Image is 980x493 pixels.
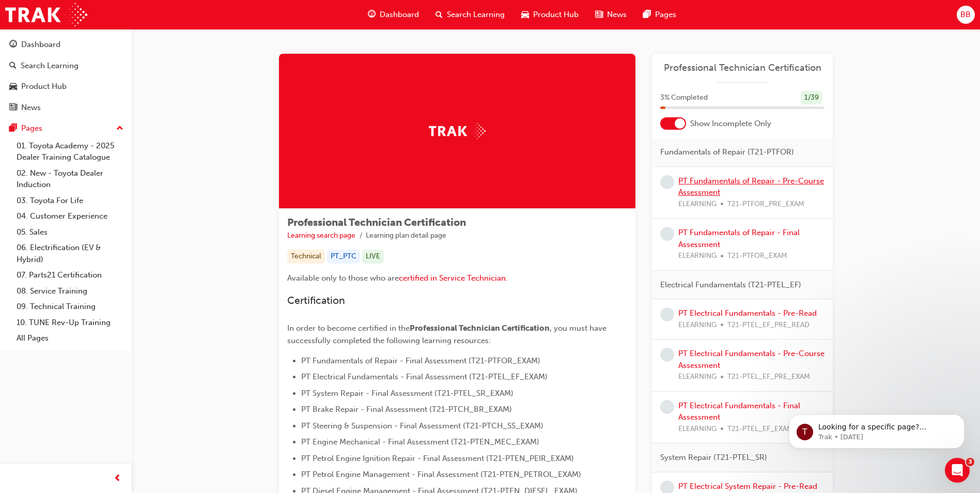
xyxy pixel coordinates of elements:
span: Pages [655,9,676,21]
a: 08. Service Training [12,283,128,299]
span: PT Steering & Suspension - Final Assessment (T21-PTCH_SS_EXAM) [301,421,543,430]
a: 05. Sales [12,224,128,240]
span: In order to become certified in the [287,323,410,333]
span: News [607,9,627,21]
div: Search Learning [21,60,79,72]
span: PT Engine Mechanical - Final Assessment (T21-PTEN_MEC_EXAM) [301,437,539,446]
a: PT Electrical Fundamentals - Final Assessment [678,401,800,422]
a: 10. TUNE Rev-Up Training [12,315,128,331]
a: certified in Service Technician [399,273,506,283]
button: Pages [4,119,128,138]
span: ELEARNING [678,319,717,331]
a: Professional Technician Certification [660,62,825,74]
span: search-icon [435,8,443,21]
a: PT Electrical Fundamentals - Pre-Read [678,309,817,318]
span: ELEARNING [678,371,717,383]
span: up-icon [116,122,123,135]
img: Trak [429,123,486,139]
span: PT Petrol Engine Management - Final Assessment (T21-PTEN_PETROL_EXAM) [301,470,581,479]
span: T21-PTEL_EF_PRE_READ [727,319,810,331]
a: 09. Technical Training [12,299,128,315]
span: PT Brake Repair - Final Assessment (T21-PTCH_BR_EXAM) [301,405,512,414]
span: ELEARNING [678,250,717,262]
a: 03. Toyota For Life [12,193,128,209]
iframe: Intercom notifications message [773,393,980,465]
a: PT Electrical System Repair - Pre-Read [678,482,817,491]
span: pages-icon [643,8,651,21]
span: learningRecordVerb_NONE-icon [660,307,674,321]
span: learningRecordVerb_NONE-icon [660,175,674,189]
a: 02. New - Toyota Dealer Induction [12,165,128,193]
span: 3 % Completed [660,92,708,104]
a: News [4,98,128,117]
span: pages-icon [9,124,17,133]
img: Trak [5,3,87,26]
div: 1 / 39 [801,91,822,105]
span: guage-icon [368,8,376,21]
span: learningRecordVerb_NONE-icon [660,227,674,241]
a: car-iconProduct Hub [513,4,587,25]
a: news-iconNews [587,4,635,25]
a: 04. Customer Experience [12,208,128,224]
iframe: Intercom live chat [945,458,970,483]
a: 01. Toyota Academy - 2025 Dealer Training Catalogue [12,138,128,165]
span: T21-PTEL_EF_PRE_EXAM [727,371,810,383]
a: pages-iconPages [635,4,685,25]
a: Learning search page [287,231,355,240]
span: T21-PTFOR_PRE_EXAM [727,198,804,210]
span: learningRecordVerb_NONE-icon [660,400,674,414]
span: learningRecordVerb_NONE-icon [660,348,674,362]
span: search-icon [9,61,17,71]
span: PT Fundamentals of Repair - Final Assessment (T21-PTFOR_EXAM) [301,356,540,365]
span: . [506,273,508,283]
button: BB [957,6,975,24]
span: Search Learning [447,9,505,21]
span: System Repair (T21-PTEL_SR) [660,452,767,464]
button: DashboardSearch LearningProduct HubNews [4,33,128,119]
span: 3 [966,458,974,466]
a: guage-iconDashboard [360,4,427,25]
span: PT Petrol Engine Ignition Repair - Final Assessment (T21-PTEN_PEIR_EXAM) [301,454,574,463]
a: All Pages [12,330,128,346]
span: ELEARNING [678,423,717,435]
div: LIVE [362,250,384,264]
div: News [21,102,41,114]
div: Product Hub [21,81,67,93]
span: Certification [287,295,345,306]
span: guage-icon [9,40,17,50]
span: news-icon [595,8,603,21]
span: car-icon [521,8,529,21]
span: car-icon [9,82,17,91]
span: Professional Technician Certification [287,217,466,228]
a: PT Fundamentals of Repair - Final Assessment [678,228,800,249]
span: Professional Technician Certification [410,323,550,333]
a: search-iconSearch Learning [427,4,513,25]
span: PT System Repair - Final Assessment (T21-PTEL_SR_EXAM) [301,389,514,398]
div: Technical [287,250,325,264]
a: Dashboard [4,35,128,54]
span: PT Electrical Fundamentals - Final Assessment (T21-PTEL_EF_EXAM) [301,372,548,381]
span: prev-icon [114,472,121,485]
span: Product Hub [533,9,579,21]
a: 07. Parts21 Certification [12,267,128,283]
span: , you must have successfully completed the following learning resources: [287,323,609,345]
span: Electrical Fundamentals (T21-PTEL_EF) [660,279,801,291]
span: Fundamentals of Repair (T21-PTFOR) [660,146,794,158]
a: Product Hub [4,77,128,96]
span: T21-PTEL_EF_EXAM [727,423,793,435]
a: PT Electrical Fundamentals - Pre-Course Assessment [678,349,825,370]
span: T21-PTFOR_EXAM [727,250,787,262]
div: PT_PTC [327,250,360,264]
span: BB [960,9,971,21]
span: Show Incomplete Only [690,118,771,130]
a: PT Fundamentals of Repair - Pre-Course Assessment [678,176,824,197]
a: Search Learning [4,56,128,75]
